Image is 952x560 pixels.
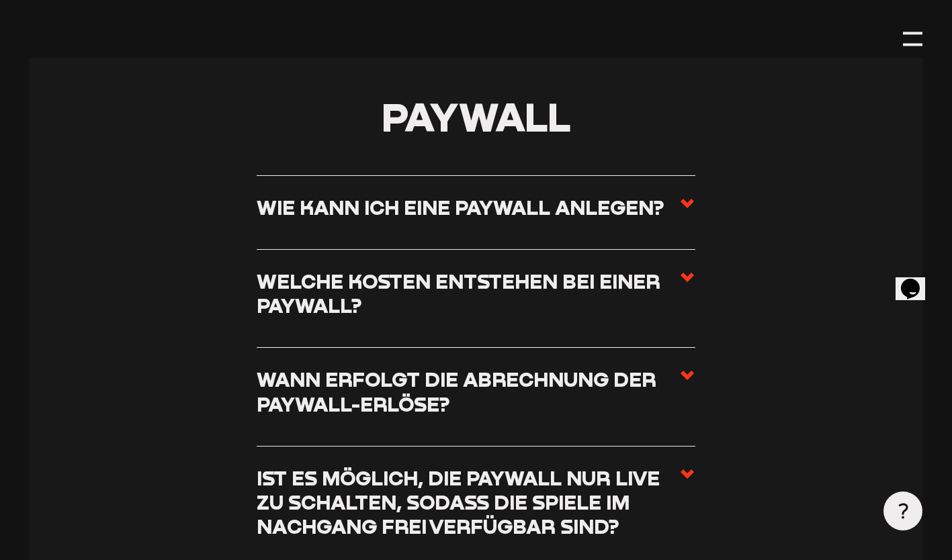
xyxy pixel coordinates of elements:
[257,269,680,318] h3: Welche Kosten entstehen bei einer Paywall?
[896,260,939,300] iframe: chat widget
[257,367,680,416] h3: Wann erfolgt die Abrechnung der Paywall-Erlöse?
[257,466,680,539] h3: Ist es möglich, die Paywall nur live zu schalten, sodass die Spiele im Nachgang frei verfügbar sind?
[257,195,664,220] h3: Wie kann ich eine Paywall anlegen?
[382,92,571,140] span: Paywall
